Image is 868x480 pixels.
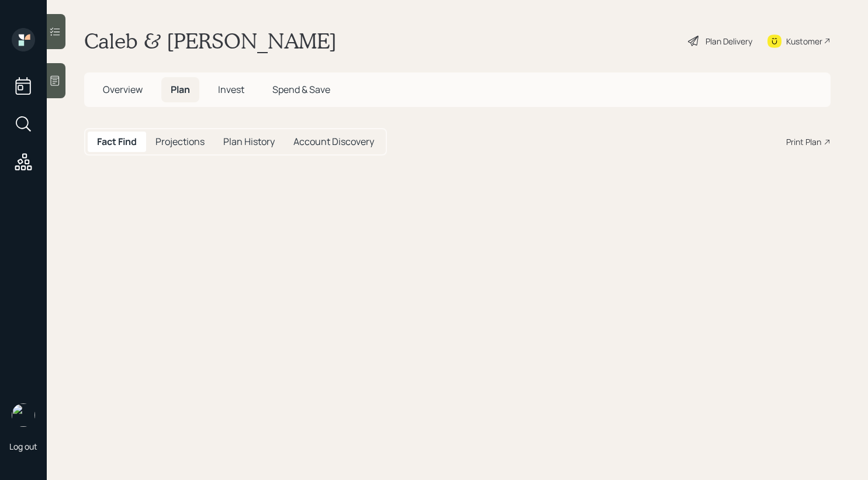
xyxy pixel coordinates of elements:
[103,83,143,96] span: Overview
[706,35,752,47] div: Plan Delivery
[9,441,37,452] div: Log out
[84,28,337,54] h1: Caleb & [PERSON_NAME]
[272,83,330,96] span: Spend & Save
[786,136,821,148] div: Print Plan
[223,136,275,147] h5: Plan History
[97,136,137,147] h5: Fact Find
[12,403,35,427] img: retirable_logo.png
[155,136,205,147] h5: Projections
[218,83,244,96] span: Invest
[171,83,190,96] span: Plan
[786,35,822,47] div: Kustomer
[293,136,374,147] h5: Account Discovery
